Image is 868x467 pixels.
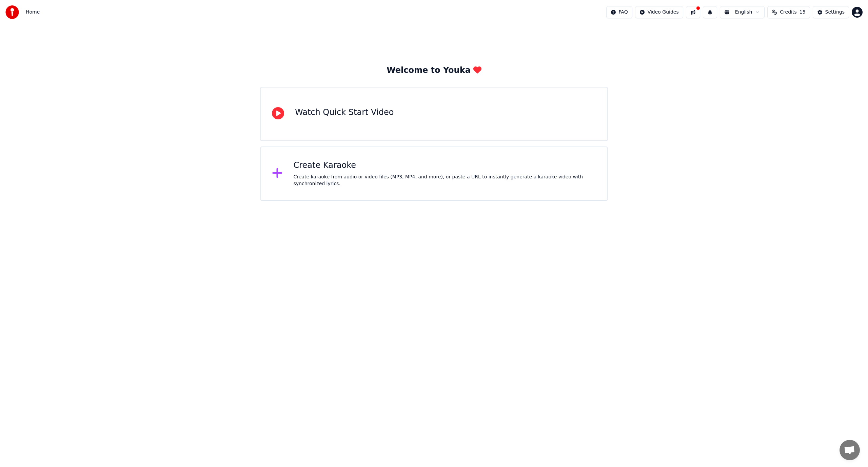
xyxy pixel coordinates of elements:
div: Watch Quick Start Video [295,107,394,118]
span: Credits [780,9,796,16]
div: Create Karaoke [294,160,596,171]
img: youka [5,5,19,19]
div: Create karaoke from audio or video files (MP3, MP4, and more), or paste a URL to instantly genera... [294,174,596,187]
span: Home [26,9,40,16]
a: 채팅 열기 [840,440,860,460]
div: Settings [825,9,845,16]
button: Video Guides [635,6,683,18]
button: Settings [813,6,849,18]
button: Credits15 [767,6,810,18]
button: FAQ [606,6,632,18]
span: 15 [800,9,806,16]
nav: breadcrumb [26,9,40,16]
div: Welcome to Youka [387,65,481,76]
